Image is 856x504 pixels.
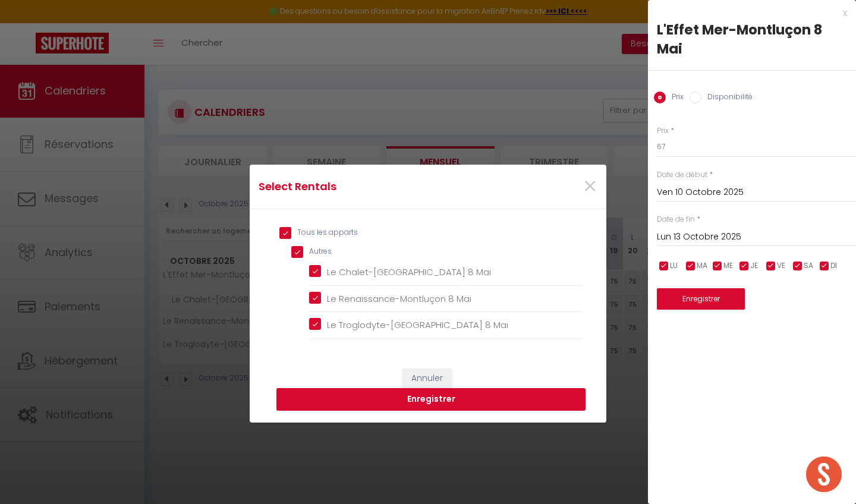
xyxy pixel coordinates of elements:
[697,260,707,272] span: MA
[723,260,733,272] span: ME
[804,260,813,272] span: SA
[583,174,597,200] button: Close
[657,20,847,58] div: L'Effet Mer-Montluçon 8 Mai
[806,456,842,492] div: Ouvrir le chat
[327,292,471,305] span: Le Renaissance-Montluçon 8 Mai
[583,169,597,204] span: ×
[259,178,479,195] h4: Select Rentals
[657,125,669,137] label: Prix
[701,92,753,105] label: Disponibilité
[830,260,837,272] span: DI
[648,6,847,20] div: x
[657,288,745,310] button: Enregistrer
[402,368,452,389] button: Annuler
[657,169,707,181] label: Date de début
[750,260,758,272] span: JE
[657,214,695,225] label: Date de fin
[276,388,586,411] button: Enregistrer
[670,260,678,272] span: LU
[777,260,785,272] span: VE
[666,92,684,105] label: Prix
